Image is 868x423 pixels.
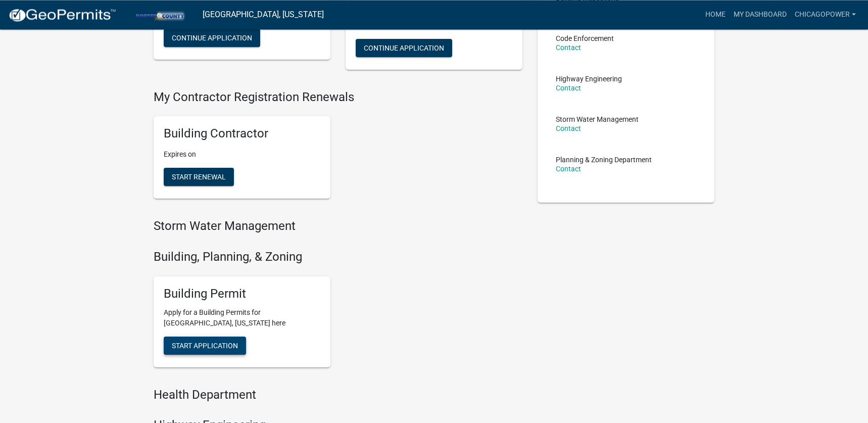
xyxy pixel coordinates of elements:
[556,116,639,123] p: Storm Water Management
[164,307,320,328] p: Apply for a Building Permits for [GEOGRAPHIC_DATA], [US_STATE] here
[556,35,614,42] p: Code Enforcement
[164,337,246,355] button: Start Application
[164,168,234,186] button: Start Renewal
[154,388,522,402] h4: Health Department
[154,219,522,233] h4: Storm Water Management
[154,90,522,207] wm-registration-list-section: My Contractor Registration Renewals
[172,341,238,349] span: Start Application
[164,29,260,47] button: Continue Application
[556,156,652,163] p: Planning & Zoning Department
[356,39,452,57] button: Continue Application
[556,165,581,173] a: Contact
[164,149,320,160] p: Expires on
[164,126,320,141] h5: Building Contractor
[556,84,581,92] a: Contact
[203,6,324,23] a: [GEOGRAPHIC_DATA], [US_STATE]
[556,124,581,132] a: Contact
[172,173,226,181] span: Start Renewal
[124,8,195,21] img: Porter County, Indiana
[556,75,622,82] p: Highway Engineering
[556,43,581,52] a: Contact
[791,5,860,24] a: Chicagopower
[164,287,320,301] h5: Building Permit
[154,250,522,264] h4: Building, Planning, & Zoning
[701,5,730,24] a: Home
[730,5,791,24] a: My Dashboard
[154,90,522,105] h4: My Contractor Registration Renewals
